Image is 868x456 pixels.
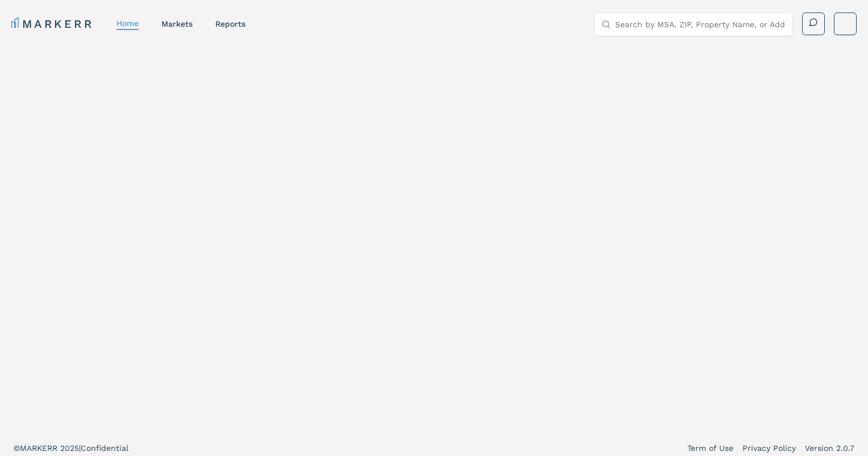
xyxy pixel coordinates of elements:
a: reports [215,19,245,28]
span: Confidential [81,444,128,453]
a: MARKERR [11,16,94,32]
span: 2025 | [60,444,81,453]
a: Privacy Policy [742,442,796,454]
a: home [116,19,139,28]
a: markets [161,19,193,28]
a: Version 2.0.7 [805,442,854,454]
input: Search by MSA, ZIP, Property Name, or Address [615,13,786,36]
span: © [14,444,20,453]
a: Term of Use [687,442,733,454]
span: MARKERR [20,444,60,453]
